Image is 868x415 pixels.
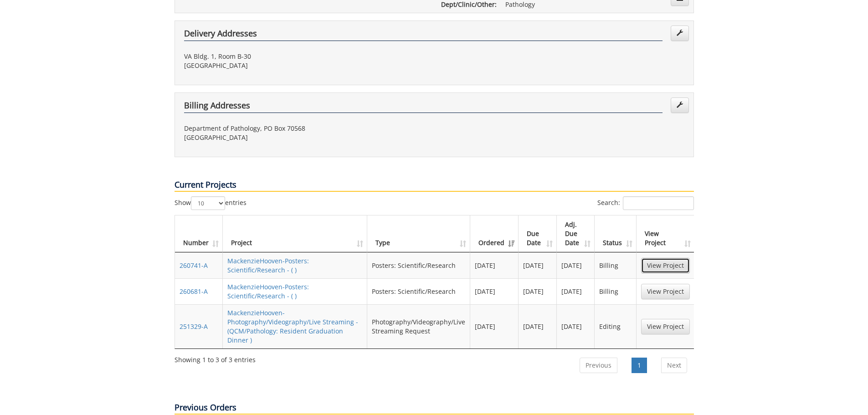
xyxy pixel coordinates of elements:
a: 260741-A [180,261,208,270]
th: Adj. Due Date: activate to sort column ascending [557,215,595,252]
td: [DATE] [519,252,557,278]
th: Status: activate to sort column ascending [595,215,636,252]
a: View Project [641,284,690,299]
a: 1 [632,358,647,373]
th: Project: activate to sort column ascending [223,215,367,252]
div: Showing 1 to 3 of 3 entries [175,352,256,364]
select: Showentries [191,196,225,210]
p: [GEOGRAPHIC_DATA] [184,133,427,142]
a: Edit Addresses [671,26,689,41]
td: Photography/Videography/Live Streaming Request [367,304,470,348]
th: View Project: activate to sort column ascending [637,215,694,252]
td: [DATE] [470,278,519,304]
a: MackenzieHooven-Posters: Scientific/Research - ( ) [227,256,309,274]
a: Previous [580,358,617,373]
td: Editing [595,304,636,348]
td: Posters: Scientific/Research [367,278,470,304]
td: [DATE] [519,304,557,348]
td: Billing [595,278,636,304]
p: [GEOGRAPHIC_DATA] [184,61,427,70]
td: [DATE] [557,278,595,304]
td: [DATE] [557,252,595,278]
h4: Billing Addresses [184,101,663,113]
td: [DATE] [470,304,519,348]
td: Posters: Scientific/Research [367,252,470,278]
a: View Project [641,258,690,273]
a: 251329-A [180,322,208,331]
a: MackenzieHooven-Posters: Scientific/Research - ( ) [227,282,309,300]
td: [DATE] [519,278,557,304]
a: 260681-A [180,287,208,296]
p: Department of Pathology, PO Box 70568 [184,124,427,133]
a: Next [661,358,687,373]
label: Show entries [175,196,247,210]
p: VA Bldg. 1, Room B-30 [184,52,427,61]
td: [DATE] [557,304,595,348]
td: [DATE] [470,252,519,278]
th: Number: activate to sort column ascending [175,215,223,252]
p: Previous Orders [175,402,694,415]
th: Type: activate to sort column ascending [367,215,470,252]
th: Ordered: activate to sort column ascending [470,215,519,252]
p: Current Projects [175,179,694,192]
input: Search: [623,196,694,210]
a: View Project [641,319,690,334]
td: Billing [595,252,636,278]
a: MackenzieHooven-Photography/Videography/Live Streaming - (QCM/Pathology: Resident Graduation Dinn... [227,308,358,344]
th: Due Date: activate to sort column ascending [519,215,557,252]
h4: Delivery Addresses [184,29,663,41]
label: Search: [597,196,694,210]
a: Edit Addresses [671,97,689,113]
